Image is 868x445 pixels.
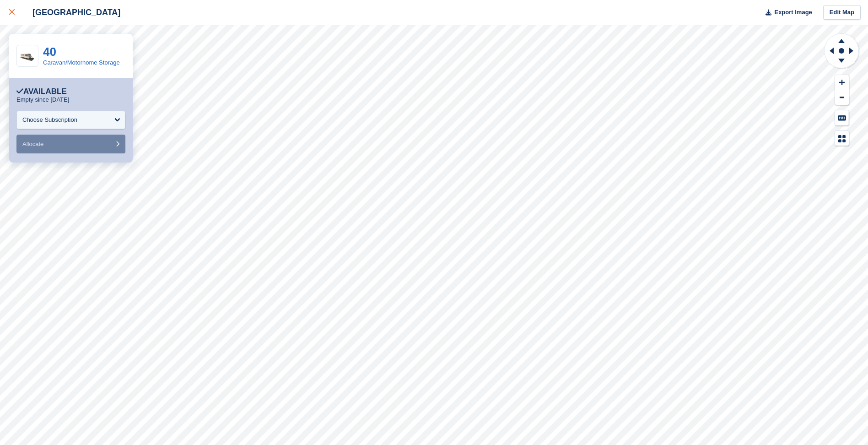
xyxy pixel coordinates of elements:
a: Edit Map [823,5,861,20]
button: Zoom In [835,75,849,90]
a: 40 [43,45,56,59]
button: Zoom Out [835,90,849,105]
button: Allocate [16,135,125,153]
span: Export Image [774,8,812,17]
button: Map Legend [835,131,849,146]
div: [GEOGRAPHIC_DATA] [24,7,120,18]
button: Keyboard Shortcuts [835,110,849,125]
button: Export Image [760,5,812,20]
a: Caravan/Motorhome Storage [43,59,120,66]
div: Choose Subscription [22,115,77,125]
img: Caravan%20-%20R%20(1).jpg [17,50,38,62]
p: Empty since [DATE] [16,96,69,103]
div: Available [16,87,67,96]
span: Allocate [22,141,43,147]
